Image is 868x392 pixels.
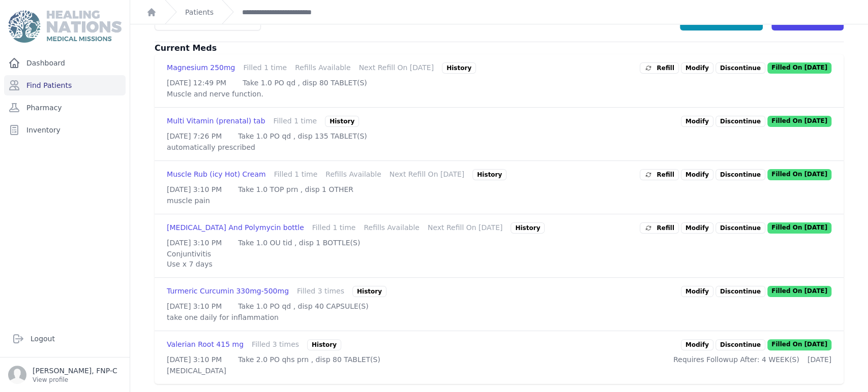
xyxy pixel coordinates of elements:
[167,366,831,376] p: [MEDICAL_DATA]
[767,62,831,74] p: Filled On [DATE]
[252,339,299,350] div: Filled 3 times
[364,222,419,234] div: Refills Available
[297,286,344,297] div: Filled 3 times
[673,354,831,365] div: Requires Followup After: 4 WEEK(S)
[167,169,266,180] div: Muscle Rub (icy Hot) Cream
[681,62,713,74] a: Modify
[644,223,674,233] span: Refill
[8,366,122,384] a: [PERSON_NAME], FNP-C View profile
[167,142,831,152] p: automatically prescribed
[167,354,222,365] p: [DATE] 3:10 PM
[472,169,506,180] div: History
[238,354,380,365] p: Take 2.0 PO qhs prn , disp 80 TABLET(S)
[352,286,386,297] div: History
[325,169,381,180] div: Refills Available
[307,339,341,350] div: History
[767,339,831,350] p: Filled On [DATE]
[167,116,265,127] div: Multi Vitamin (prenatal) tab
[167,249,831,269] p: Conjuntivitis Use x 7 days
[390,169,465,180] div: Next Refill On [DATE]
[4,53,126,73] a: Dashboard
[167,89,831,99] p: Muscle and nerve function.
[167,62,235,74] div: Magnesium 250mg
[33,376,117,384] p: View profile
[238,184,353,194] p: Take 1.0 TOP prn , disp 1 OTHER
[243,78,367,88] p: Take 1.0 PO qd , disp 80 TABLET(S)
[681,169,713,180] a: Modify
[767,222,831,234] p: Filled On [DATE]
[359,62,434,74] div: Next Refill On [DATE]
[167,222,304,234] div: [MEDICAL_DATA] And Polymycin bottle
[428,222,503,234] div: Next Refill On [DATE]
[325,116,359,127] div: History
[715,222,765,234] p: Discontinue
[167,286,289,297] div: Turmeric Curcumin 330mg-500mg
[4,75,126,95] a: Find Patients
[442,62,476,74] div: History
[167,195,831,206] p: muscle pain
[8,10,121,43] img: Medical Missions EMR
[767,169,831,180] p: Filled On [DATE]
[807,355,831,364] span: [DATE]
[681,116,713,127] a: Modify
[167,301,222,311] p: [DATE] 3:10 PM
[4,97,126,118] a: Pharmacy
[238,301,368,311] p: Take 1.0 PO qd , disp 40 CAPSULE(S)
[681,339,713,350] a: Modify
[167,339,244,350] div: Valerian Root 415 mg
[273,116,317,127] div: Filled 1 time
[243,62,287,74] div: Filled 1 time
[238,131,367,141] p: Take 1.0 PO qd , disp 135 TABLET(S)
[715,169,765,180] p: Discontinue
[767,286,831,297] p: Filled On [DATE]
[644,63,674,73] span: Refill
[167,131,222,141] p: [DATE] 7:26 PM
[238,238,360,248] p: Take 1.0 OU tid , disp 1 BOTTLE(S)
[167,184,222,194] p: [DATE] 3:10 PM
[715,286,765,297] p: Discontinue
[767,116,831,127] p: Filled On [DATE]
[715,339,765,350] p: Discontinue
[167,238,222,248] p: [DATE] 3:10 PM
[167,78,226,88] p: [DATE] 12:49 PM
[274,169,318,180] div: Filled 1 time
[511,222,545,234] div: History
[295,62,350,74] div: Refills Available
[681,222,713,234] a: Modify
[644,170,674,180] span: Refill
[33,366,117,376] p: [PERSON_NAME], FNP-C
[312,222,356,234] div: Filled 1 time
[185,7,214,17] a: Patients
[4,120,126,140] a: Inventory
[681,286,713,297] a: Modify
[715,62,765,74] p: Discontinue
[155,42,844,54] h3: Current Meds
[8,329,122,349] a: Logout
[167,312,831,322] p: take one daily for inflammation
[715,116,765,127] p: Discontinue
